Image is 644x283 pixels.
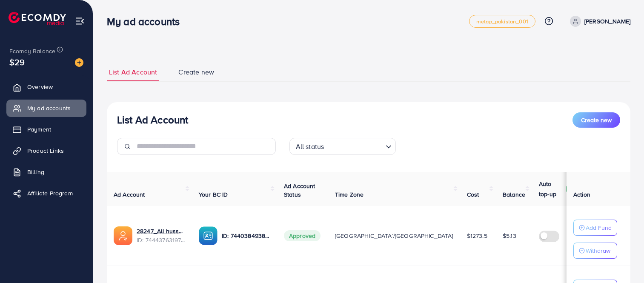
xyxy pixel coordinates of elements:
[284,182,315,199] span: Ad Account Status
[137,236,185,244] span: ID: 7444376319784910865
[27,168,44,176] span: Billing
[326,139,382,153] input: Search for option
[9,47,55,55] span: Ecomdy Balance
[27,104,71,112] span: My ad accounts
[335,232,453,240] span: [GEOGRAPHIC_DATA]/[GEOGRAPHIC_DATA]
[6,121,86,138] a: Payment
[469,15,535,28] a: metap_pakistan_001
[27,83,53,91] span: Overview
[137,227,185,235] a: 28247_Ali hussnain_1733278939993
[503,232,516,240] span: $5.13
[584,16,630,26] p: [PERSON_NAME]
[107,15,186,28] h3: My ad accounts
[503,190,525,199] span: Balance
[567,16,630,27] a: [PERSON_NAME]
[289,138,396,155] div: Search for option
[27,189,73,197] span: Affiliate Program
[9,56,25,68] span: $29
[6,78,86,95] a: Overview
[9,12,66,25] img: logo
[284,230,321,241] span: Approved
[586,223,612,233] p: Add Fund
[137,227,185,244] div: <span class='underline'>28247_Ali hussnain_1733278939993</span></br>7444376319784910865
[581,116,612,124] span: Create new
[199,190,228,199] span: Your BC ID
[539,179,564,199] p: Auto top-up
[6,100,86,117] a: My ad accounts
[573,220,617,236] button: Add Fund
[467,190,479,199] span: Cost
[109,67,157,77] span: List Ad Account
[6,142,86,159] a: Product Links
[572,112,620,128] button: Create new
[335,190,364,199] span: Time Zone
[117,114,188,126] h3: List Ad Account
[467,232,487,240] span: $1273.5
[27,146,64,155] span: Product Links
[75,58,83,67] img: image
[75,16,85,26] img: menu
[114,226,132,245] img: ic-ads-acc.e4c84228.svg
[27,125,51,134] span: Payment
[199,226,218,245] img: ic-ba-acc.ded83a64.svg
[573,190,590,199] span: Action
[476,19,528,24] span: metap_pakistan_001
[178,67,214,77] span: Create new
[222,231,270,241] p: ID: 7440384938064789521
[6,163,86,180] a: Billing
[294,140,326,153] span: All status
[6,185,86,202] a: Affiliate Program
[114,190,145,199] span: Ad Account
[573,243,617,259] button: Withdraw
[608,245,638,277] iframe: Chat
[586,246,610,256] p: Withdraw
